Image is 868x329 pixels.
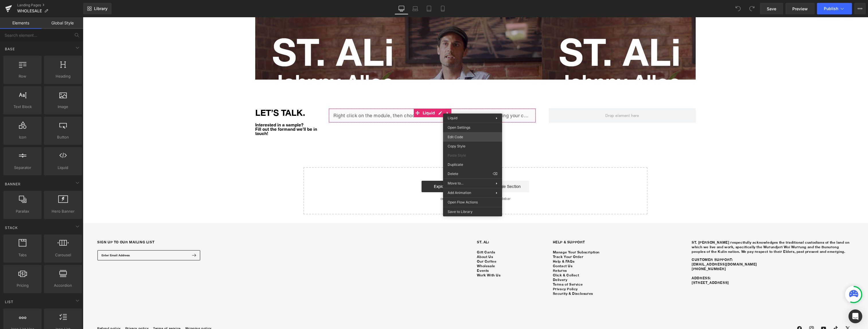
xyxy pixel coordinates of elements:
[94,6,108,11] span: Library
[792,6,808,12] span: Preview
[394,251,406,256] a: Events
[448,134,498,140] span: Edit Code
[609,240,650,245] strong: CUSTOMER SUPPORT:
[5,282,40,288] span: Pricing
[46,252,80,258] span: Carousel
[5,165,40,171] span: Separator
[172,109,205,114] span: Fill out the form
[609,240,771,268] p: [EMAIL_ADDRESS][DOMAIN_NAME] [PHONE_NUMBER] [STREET_ADDRESS]
[785,3,815,14] a: Preview
[470,242,492,247] a: Help & FAQs
[609,223,771,237] p: ST. [PERSON_NAME] respectfully acknowledges the traditional custodians of the land on which we li...
[448,125,498,130] span: Open Settings
[394,223,406,227] strong: ST. ALi
[394,242,413,247] a: Our Coffee
[448,181,496,186] span: Move to...
[5,252,40,258] span: Tabs
[46,134,80,140] span: Button
[394,237,410,242] a: About Us
[14,223,71,227] strong: SIGN UP TO OUR MAILING LIST
[4,46,15,52] span: Base
[105,233,117,243] button: Subscribe
[394,233,412,237] a: Gift Cards
[5,104,40,110] span: Text Block
[361,91,368,100] a: Expand / Collapse
[46,282,80,288] span: Accordion
[448,144,498,149] span: Copy Style
[854,3,866,14] button: More
[408,3,422,14] a: Laptop
[448,153,498,158] span: Paste Style
[172,109,234,119] span: and we’ll be in touch!
[470,233,517,237] a: Manage Your Subscription
[824,6,838,11] span: Publish
[339,163,390,175] a: Explore Blocks
[46,104,80,110] span: Image
[172,90,222,101] span: LET’S TALK.
[470,265,500,270] a: Terms of Service
[448,190,496,195] span: Add Animation
[46,165,80,171] span: Liquid
[609,259,628,263] strong: ADDRESS:
[732,3,744,14] button: Undo
[448,116,457,120] span: Liquid
[470,247,490,251] a: Contact Us
[470,274,510,279] a: Security & Disclosures
[230,180,555,184] p: or Drag & Drop elements from left sidebar
[470,260,485,265] a: Delivery
[849,309,862,323] div: Open Intercom Messenger
[15,233,117,243] input: Email
[395,163,446,175] a: Add Single Section
[470,237,501,242] a: Track Your Order
[5,134,40,140] span: Icon
[5,208,40,214] span: Parallax
[4,299,14,305] span: List
[5,73,40,79] span: Row
[493,171,498,176] span: ⌫
[746,3,758,14] button: Redo
[422,3,436,14] a: Tablet
[42,309,66,313] a: Privacy policy
[46,73,80,79] span: Heading
[4,225,18,230] span: Stack
[470,223,502,227] strong: HELP & SUPPORT
[394,256,418,260] a: Work With Us
[14,309,38,313] a: Refund policy
[42,17,83,29] a: Global Style
[102,309,129,313] a: Shipping policy
[338,91,354,100] span: Liquid
[17,3,83,7] a: Landing Pages
[4,181,21,187] span: Banner
[470,270,495,274] a: Privacy Policy
[470,251,484,256] a: Returns
[46,208,80,214] span: Hero Banner
[470,256,496,260] a: Click & Collect
[448,162,498,167] span: Duplicate
[394,247,412,251] a: Wholesale
[436,3,450,14] a: Mobile
[767,6,776,12] span: Save
[817,3,852,14] button: Publish
[448,171,493,176] span: Delete
[83,17,868,329] iframe: To enrich screen reader interactions, please activate Accessibility in Grammarly extension settings
[448,209,498,214] span: Save to Library
[395,3,408,14] a: Desktop
[172,105,221,110] span: Interested in a sample?
[448,200,498,205] span: Open Flow Actions
[17,9,42,13] span: WHOLESALE
[70,309,98,313] a: Terms of service
[83,3,112,14] a: New Library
